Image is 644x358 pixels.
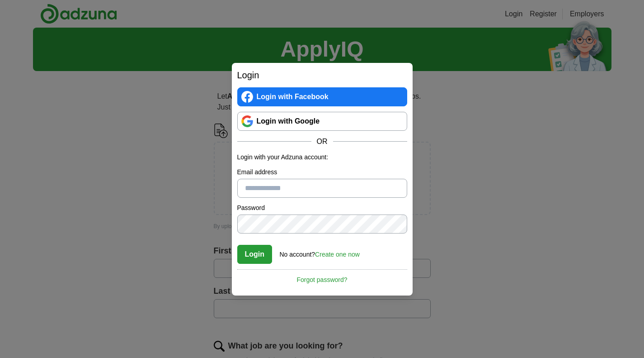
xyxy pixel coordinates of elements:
a: Login with Facebook [237,87,407,106]
span: OR [311,136,333,147]
label: Email address [237,167,407,177]
p: Login with your Adzuna account: [237,153,407,162]
h2: Login [237,68,407,82]
div: No account? [280,244,360,259]
label: Password [237,203,407,213]
a: Forgot password? [237,269,407,285]
a: Create one now [315,251,360,258]
button: Login [237,245,273,264]
a: Login with Google [237,112,407,131]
